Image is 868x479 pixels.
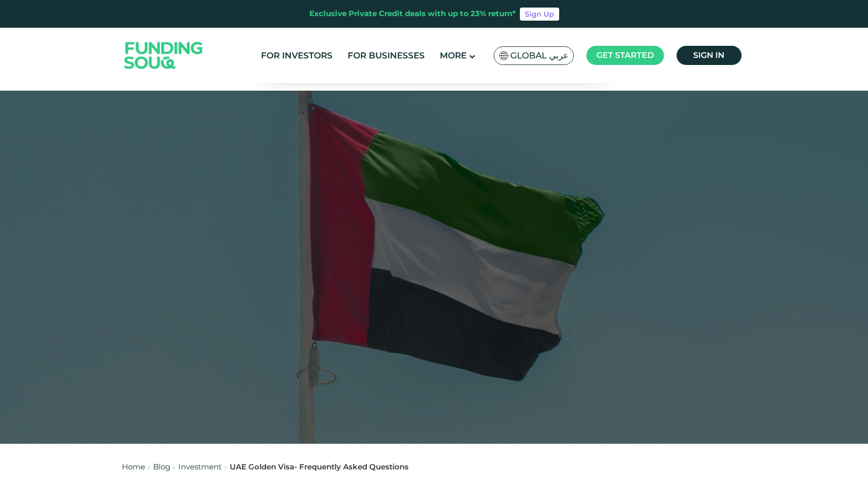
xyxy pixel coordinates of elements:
span: More [440,50,466,60]
a: For Investors [258,47,335,64]
div: UAE Golden Visa- Frequently Asked Questions [230,461,409,473]
a: Investment [178,462,222,471]
div: Exclusive Private Credit deals with up to 23% return* [309,8,516,20]
a: For Businesses [345,47,427,64]
span: Get started [596,50,654,60]
a: Home [122,462,145,471]
span: Global عربي [510,50,568,61]
a: Blog [153,462,170,471]
a: Sign Up [520,8,559,21]
img: SA Flag [499,51,508,60]
span: Sign in [693,50,724,60]
img: Logo [114,30,213,81]
a: Sign in [677,46,742,65]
